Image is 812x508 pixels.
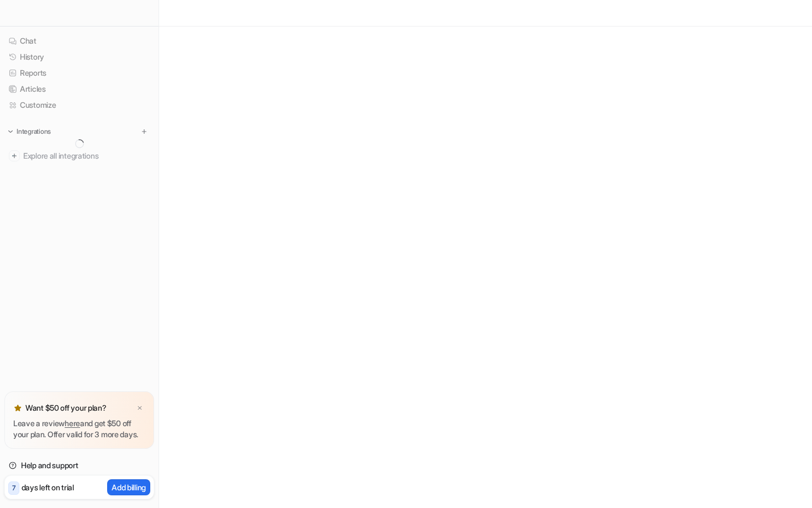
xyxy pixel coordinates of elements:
a: Chat [4,33,154,49]
img: x [136,405,143,412]
a: Articles [4,81,154,97]
button: Add billing [107,479,150,495]
img: expand menu [7,128,14,135]
a: Customize [4,97,154,113]
a: Explore all integrations [4,148,154,164]
span: Explore all integrations [23,147,150,165]
img: explore all integrations [9,150,20,161]
a: Help and support [4,458,154,473]
img: menu_add.svg [140,128,148,135]
img: star [13,404,22,412]
a: Reports [4,65,154,81]
p: Want $50 off your plan? [25,402,107,413]
a: here [65,418,80,428]
p: 7 [12,483,15,493]
p: Add billing [112,481,146,493]
p: Leave a review and get $50 off your plan. Offer valid for 3 more days. [13,418,145,440]
p: Integrations [17,127,51,136]
a: History [4,49,154,65]
p: days left on trial [22,481,74,493]
button: Integrations [4,126,54,137]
